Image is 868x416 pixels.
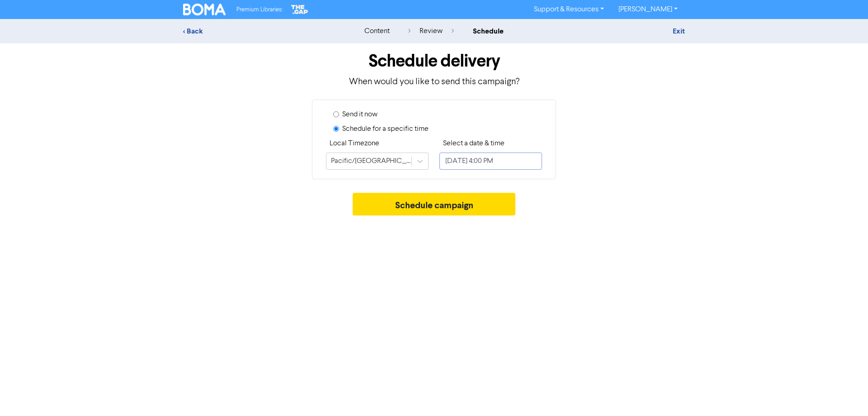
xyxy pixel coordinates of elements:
[342,109,377,120] label: Send it now
[527,2,611,17] a: Support & Resources
[443,138,505,149] label: Select a date & time
[236,7,283,13] span: Premium Libraries:
[611,2,685,17] a: [PERSON_NAME]
[330,138,379,149] label: Local Timezone
[183,26,341,37] div: < Back
[473,26,504,37] div: schedule
[364,26,390,37] div: content
[331,156,412,167] div: Pacific/[GEOGRAPHIC_DATA]
[673,27,685,36] a: Exit
[823,373,868,416] iframe: Chat Widget
[183,75,685,89] p: When would you like to send this campaign?
[342,124,429,134] label: Schedule for a specific time
[290,4,310,15] img: The Gap
[408,26,454,37] div: review
[439,153,542,170] input: Click to select a date
[183,4,226,15] img: BOMA Logo
[183,51,685,72] h1: Schedule delivery
[353,193,516,215] button: Schedule campaign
